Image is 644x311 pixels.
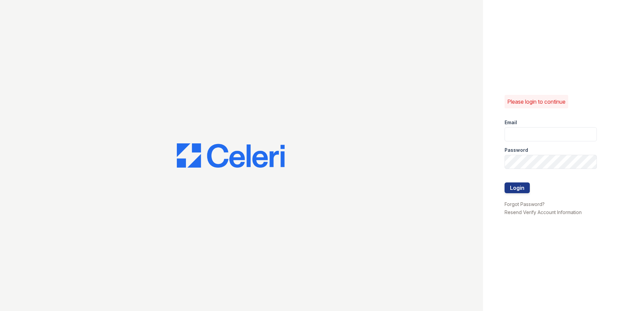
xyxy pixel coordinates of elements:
a: Forgot Password? [505,201,545,207]
a: Resend Verify Account Information [505,209,582,215]
button: Login [505,182,530,193]
img: CE_Logo_Blue-a8612792a0a2168367f1c8372b55b34899dd931a85d93a1a3d3e32e68fde9ad4.png [177,143,285,168]
label: Password [505,147,528,153]
label: Email [505,119,517,126]
p: Please login to continue [507,98,566,106]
